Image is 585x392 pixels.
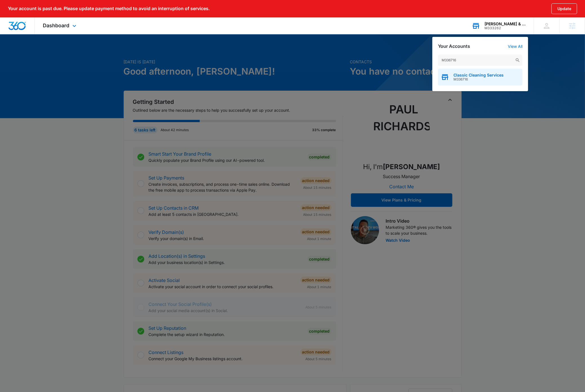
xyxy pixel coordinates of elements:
button: Update [551,3,577,14]
button: Classic Cleaning ServicesM336716 [438,69,522,86]
input: Search Accounts [438,55,522,66]
span: M336716 [453,77,504,81]
p: Your account is past due. Please update payment method to avoid an interruption of services. [8,6,210,11]
div: account name [484,22,526,26]
h2: Your Accounts [438,44,470,49]
div: Dashboard [35,17,86,34]
div: account id [484,26,526,30]
span: Classic Cleaning Services [453,73,504,77]
a: View All [508,44,522,49]
span: Dashboard [43,23,70,28]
